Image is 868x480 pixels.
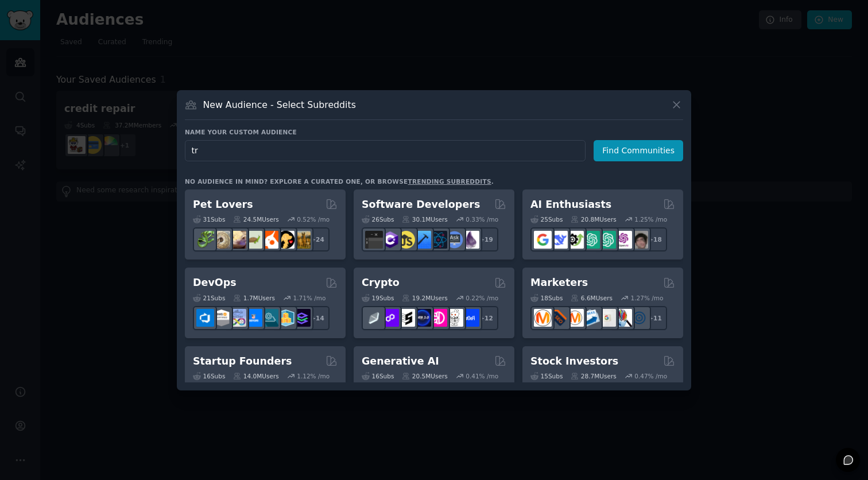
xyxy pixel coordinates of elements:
[445,309,463,327] img: CryptoNews
[466,215,498,223] div: 0.33 % /mo
[277,231,294,249] img: PetAdvice
[233,294,275,302] div: 1.7M Users
[196,231,214,249] img: herpetology
[402,372,447,380] div: 20.5M Users
[203,99,356,111] h3: New Audience - Select Subreddits
[643,227,667,251] div: + 18
[365,309,383,327] img: ethfinance
[245,231,262,249] img: turtle
[598,231,616,249] img: chatgpt_prompts_
[530,354,618,369] h2: Stock Investors
[462,231,479,249] img: elixir
[233,372,278,380] div: 14.0M Users
[630,231,648,249] img: ArtificalIntelligence
[530,215,563,223] div: 25 Sub s
[193,354,292,369] h2: Startup Founders
[362,198,480,212] h2: Software Developers
[402,294,447,302] div: 19.2M Users
[362,354,439,369] h2: Generative AI
[534,309,552,327] img: content_marketing
[566,231,584,249] img: AItoolsCatalog
[185,128,683,136] h3: Name your custom audience
[365,231,383,249] img: software
[466,294,498,302] div: 0.22 % /mo
[413,309,431,327] img: web3
[193,294,225,302] div: 21 Sub s
[643,306,667,330] div: + 11
[297,215,330,223] div: 0.52 % /mo
[566,309,584,327] img: AskMarketing
[228,309,246,327] img: Docker_DevOps
[362,372,394,380] div: 16 Sub s
[193,198,253,212] h2: Pet Lovers
[193,372,225,380] div: 16 Sub s
[462,309,479,327] img: defi_
[196,309,214,327] img: azuredevops
[550,309,568,327] img: bigseo
[397,309,415,327] img: ethstaker
[550,231,568,249] img: DeepSeek
[598,309,616,327] img: googleads
[233,215,278,223] div: 24.5M Users
[293,309,311,327] img: PlatformEngineers
[634,215,667,223] div: 1.25 % /mo
[193,276,237,290] h2: DevOps
[582,231,600,249] img: chatgpt_promptDesign
[212,231,230,249] img: ballpython
[614,231,632,249] img: OpenAIDev
[305,306,330,330] div: + 14
[185,177,494,185] div: No audience in mind? Explore a curated one, or browse .
[594,140,683,161] button: Find Communities
[408,178,491,185] a: trending subreddits
[261,231,278,249] img: cockatiel
[413,231,431,249] img: iOSProgramming
[534,231,552,249] img: GoogleGeminiAI
[293,231,311,249] img: dogbreed
[397,231,415,249] img: learnjavascript
[362,294,394,302] div: 19 Sub s
[362,276,400,290] h2: Crypto
[571,215,616,223] div: 20.8M Users
[630,309,648,327] img: OnlineMarketing
[381,309,399,327] img: 0xPolygon
[381,231,399,249] img: csharp
[429,309,447,327] img: defiblockchain
[571,294,613,302] div: 6.6M Users
[474,306,498,330] div: + 12
[245,309,262,327] img: DevOpsLinks
[277,309,294,327] img: aws_cdk
[185,140,586,161] input: Pick a short name, like "Digital Marketers" or "Movie-Goers"
[634,372,667,380] div: 0.47 % /mo
[530,372,563,380] div: 15 Sub s
[614,309,632,327] img: MarketingResearch
[571,372,616,380] div: 28.7M Users
[466,372,498,380] div: 0.41 % /mo
[212,309,230,327] img: AWS_Certified_Experts
[631,294,664,302] div: 1.27 % /mo
[530,276,588,290] h2: Marketers
[305,227,330,251] div: + 24
[530,294,563,302] div: 18 Sub s
[429,231,447,249] img: reactnative
[530,198,611,212] h2: AI Enthusiasts
[261,309,278,327] img: platformengineering
[297,372,330,380] div: 1.12 % /mo
[474,227,498,251] div: + 19
[362,215,394,223] div: 26 Sub s
[582,309,600,327] img: Emailmarketing
[293,294,326,302] div: 1.71 % /mo
[445,231,463,249] img: AskComputerScience
[228,231,246,249] img: leopardgeckos
[193,215,225,223] div: 31 Sub s
[402,215,447,223] div: 30.1M Users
